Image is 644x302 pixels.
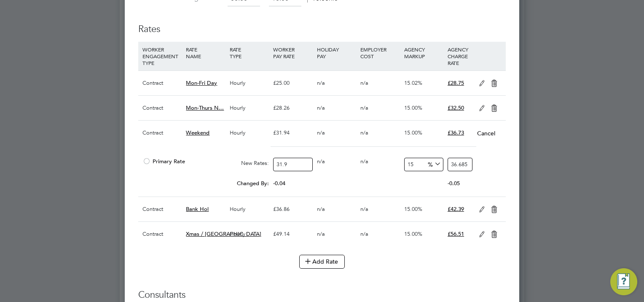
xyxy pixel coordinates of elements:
span: n/a [360,230,368,237]
span: Xmas / [GEOGRAPHIC_DATA] [186,230,261,237]
div: £49.14 [271,222,314,246]
div: £36.86 [271,197,314,221]
span: £28.75 [448,79,464,86]
span: -0.04 [273,180,285,187]
div: RATE NAME [184,42,227,64]
div: HOLIDAY PAY [315,42,358,64]
div: RATE TYPE [228,42,271,64]
div: Contract [140,197,184,221]
div: AGENCY MARKUP [402,42,445,64]
span: n/a [360,79,368,86]
div: Contract [140,71,184,95]
span: £36.73 [448,129,464,136]
div: Hourly [228,71,271,95]
span: n/a [317,79,325,86]
div: WORKER ENGAGEMENT TYPE [140,42,184,70]
div: £31.94 [271,121,314,145]
span: 15.00% [404,205,422,213]
span: 15.00% [404,104,422,111]
span: Mon-Fri Day [186,79,217,86]
div: Contract [140,121,184,145]
div: £28.26 [271,96,314,120]
span: 15.00% [404,129,422,136]
button: Add Rate [299,255,345,268]
button: Engage Resource Center [610,268,637,295]
div: Hourly [228,197,271,221]
span: 15.00% [404,230,422,237]
h3: Rates [138,15,506,35]
span: £32.50 [448,104,464,111]
span: £42.39 [448,205,464,213]
div: £25.00 [271,71,314,95]
div: Hourly [228,96,271,120]
span: n/a [317,129,325,136]
div: AGENCY CHARGE RATE [445,42,475,70]
span: n/a [360,158,368,165]
div: EMPLOYER COST [358,42,402,64]
span: Weekend [186,129,209,136]
div: New Rates: [228,155,271,171]
div: Hourly [228,121,271,145]
span: n/a [317,230,325,237]
span: Bank Hol [186,205,209,213]
div: Contract [140,222,184,246]
button: Cancel [477,129,496,138]
span: % [425,159,442,168]
span: 15.02% [404,79,422,86]
span: -0.05 [448,180,460,187]
span: n/a [317,158,325,165]
span: Mon-Thurs N… [186,104,224,111]
div: WORKER PAY RATE [271,42,314,64]
div: Contract [140,96,184,120]
span: n/a [360,129,368,136]
span: n/a [360,205,368,213]
div: Changed By: [140,175,271,191]
span: n/a [317,205,325,213]
span: Primary Rate [142,158,185,165]
span: n/a [360,104,368,111]
div: Hourly [228,222,271,246]
h3: Consultants [138,289,506,301]
span: £56.51 [448,230,464,237]
span: n/a [317,104,325,111]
